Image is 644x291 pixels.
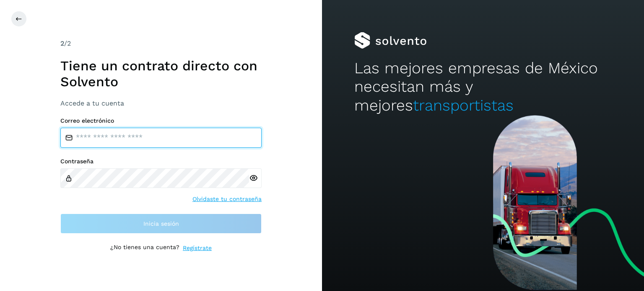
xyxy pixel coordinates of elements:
span: transportistas [413,96,514,114]
label: Contraseña [60,158,262,165]
h2: Las mejores empresas de México necesitan más y mejores [354,59,612,115]
span: 2 [60,39,64,47]
h3: Accede a tu cuenta [60,99,262,107]
div: /2 [60,39,262,49]
h1: Tiene un contrato directo con Solvento [60,58,262,90]
span: Inicia sesión [143,221,179,227]
a: Olvidaste tu contraseña [192,195,262,203]
button: Inicia sesión [60,214,262,234]
label: Correo electrónico [60,117,262,124]
a: Regístrate [183,244,212,252]
p: ¿No tienes una cuenta? [110,244,179,252]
